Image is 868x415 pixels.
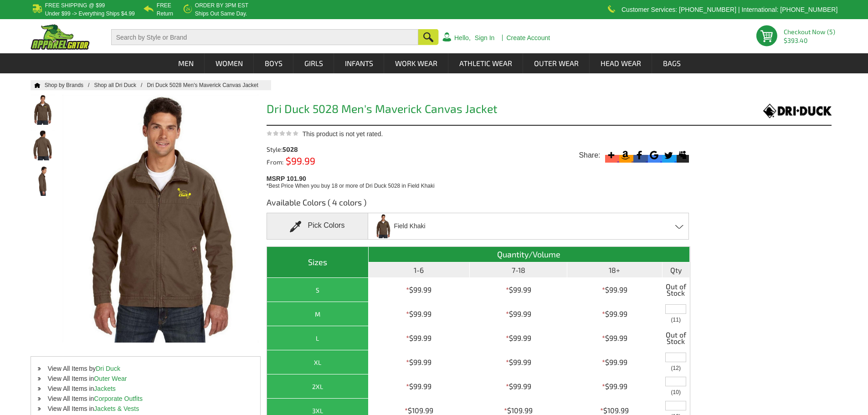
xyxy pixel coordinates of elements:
[31,364,260,374] li: View All Items by
[369,350,470,374] td: $99.99
[31,384,260,394] li: View All Items in
[147,82,267,88] a: Dri Duck 5028 Maverick Canvas Jacket - Shop at ApparelGator.com
[45,2,105,9] b: Free Shipping @ $99
[369,247,690,262] th: Quantity/Volume
[267,157,374,165] div: From:
[567,302,663,326] td: $99.99
[394,218,425,234] span: Field Khaki
[94,385,115,392] a: Jackets
[470,350,567,374] td: $99.99
[590,53,652,73] a: Head Wear
[470,302,567,326] td: $99.99
[784,28,835,36] a: Checkout Now (5)
[605,149,617,161] svg: More
[652,53,691,73] a: Bags
[31,374,260,384] li: View All Items in
[619,149,632,161] svg: Amazon
[470,262,567,278] th: 7-18
[157,11,173,16] p: Return
[506,35,550,41] a: Create Account
[269,381,366,392] div: 2XL
[267,130,298,136] img: This product is not yet rated.
[254,53,293,73] a: Boys
[648,149,660,161] svg: Google Bookmark
[267,103,690,117] h1: Dri Duck 5028 Men's Maverick Canvas Jacket
[671,389,681,395] span: Inventory
[454,35,471,41] a: Hello,
[369,326,470,350] td: $99.99
[267,247,369,278] th: Sizes
[369,302,470,326] td: $99.99
[269,284,366,296] div: S
[267,197,690,213] h3: Available Colors ( 4 colors )
[665,328,687,348] span: Out of Stock
[45,82,94,88] a: Shop by Brands
[195,2,248,9] b: Order by 3PM EST
[369,374,470,399] td: $99.99
[677,149,689,161] svg: Myspace
[374,214,393,238] img: Field Khaki
[524,53,589,73] a: Outer Wear
[470,326,567,350] td: $99.99
[671,365,681,371] span: Inventory
[45,11,135,16] p: under $99 -> everything ships $4.99
[579,151,600,160] span: Share:
[94,82,147,88] a: Shop all Dri Duck
[111,29,418,45] input: Search by Style or Brand
[334,53,384,73] a: Infants
[621,7,837,12] p: Customer Services: [PHONE_NUMBER] | International: [PHONE_NUMBER]
[283,155,315,166] span: $99.99
[267,173,694,190] div: MSRP 101.90
[369,278,470,302] td: $99.99
[567,350,663,374] td: $99.99
[267,213,368,240] div: Pick Colors
[195,11,248,16] p: ships out same day.
[31,82,41,88] a: Home
[205,53,253,73] a: Women
[665,280,687,299] span: Out of Stock
[567,374,663,399] td: $99.99
[449,53,523,73] a: Athletic Wear
[96,365,120,372] a: Dri Duck
[157,2,171,9] b: Free
[567,262,663,278] th: 18+
[784,37,837,44] span: $393.40
[470,374,567,399] td: $99.99
[763,99,832,123] img: Dri Duck
[671,317,681,323] span: Inventory
[31,394,260,404] li: View All Items in
[282,145,298,153] span: 5028
[94,405,139,412] a: Jackets & Vests
[475,35,495,41] a: Sign In
[663,262,690,278] th: Qty
[567,326,663,350] td: $99.99
[567,278,663,302] td: $99.99
[470,278,567,302] td: $99.99
[94,395,143,402] a: Corporate Outfits
[267,183,435,189] span: *Best Price When you buy 18 or more of Dri Duck 5028 in Field Khaki
[269,308,366,320] div: M
[633,149,646,161] svg: Facebook
[662,149,674,161] svg: Twitter
[94,375,127,382] a: Outer Wear
[269,357,366,368] div: XL
[31,24,90,50] img: ApparelGator
[294,53,334,73] a: Girls
[385,53,448,73] a: Work Wear
[269,333,366,344] div: L
[31,404,260,414] li: View All Items in
[267,146,374,153] div: Style:
[168,53,204,73] a: Men
[303,130,383,138] span: This product is not yet rated.
[369,262,470,278] th: 1-6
